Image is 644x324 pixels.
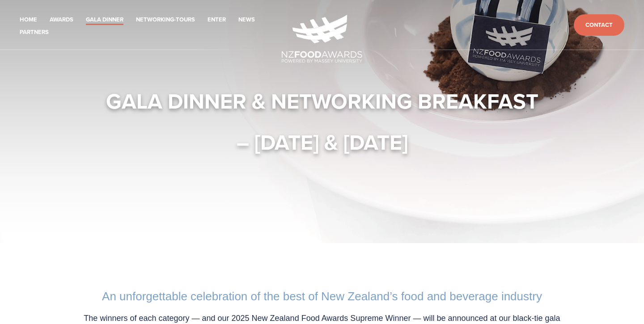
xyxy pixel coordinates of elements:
[64,88,580,114] h1: Gala Dinner & Networking Breakfast
[20,15,37,25] a: Home
[574,14,624,36] a: Contact
[20,27,49,38] a: Partners
[64,129,580,156] h1: – [DATE] & [DATE]
[208,15,226,25] a: Enter
[86,15,123,25] a: Gala Dinner
[50,15,73,25] a: Awards
[238,15,255,25] a: News
[136,15,195,25] a: Networking-Tours
[73,290,571,303] h2: An unforgettable celebration of the best of New Zealand’s food and beverage industry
